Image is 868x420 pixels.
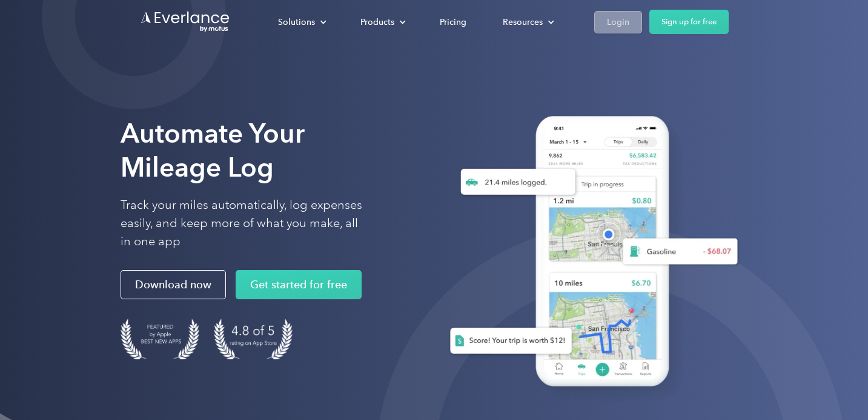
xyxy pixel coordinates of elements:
img: 4.9 out of 5 stars on the app store [214,319,293,359]
a: Get started for free [236,270,362,299]
p: Track your miles automatically, log expenses easily, and keep more of what you make, all in one app [121,196,363,251]
strong: Automate Your Mileage Log [121,117,305,183]
a: Go to homepage [140,10,231,33]
img: Everlance, mileage tracker app, expense tracking app [431,104,747,405]
a: Sign up for free [649,10,729,34]
img: Badge for Featured by Apple Best New Apps [121,319,199,359]
div: Solutions [278,15,315,30]
div: Products [348,12,416,33]
div: Resources [503,15,543,30]
a: Login [594,11,642,33]
a: Pricing [428,12,479,33]
div: Login [607,15,629,30]
div: Products [360,15,394,30]
a: Download now [121,270,226,299]
div: Resources [491,12,564,33]
div: Pricing [440,15,466,30]
div: Solutions [266,12,336,33]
